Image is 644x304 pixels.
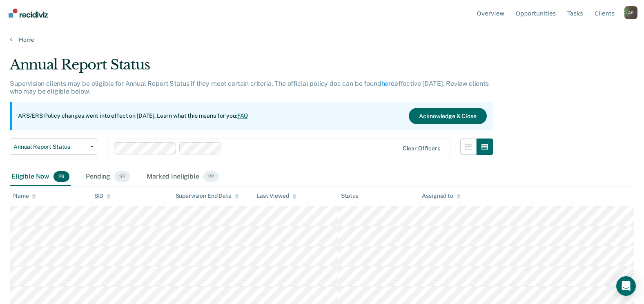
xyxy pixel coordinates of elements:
[237,112,249,119] a: FAQ
[9,9,48,18] img: Recidiviz
[341,192,359,199] div: Status
[114,171,130,182] span: 32
[176,192,239,199] div: Supervision End Date
[84,168,132,186] div: Pending32
[10,36,634,43] a: Home
[10,168,71,186] div: Eligible Now29
[203,171,219,182] span: 22
[624,6,637,19] div: A S
[256,192,296,199] div: Last Viewed
[409,108,486,124] button: Acknowledge & Close
[624,6,637,19] button: Profile dropdown button
[13,143,87,150] span: Annual Report Status
[10,139,97,155] button: Annual Report Status
[10,56,493,80] div: Annual Report Status
[94,192,111,199] div: SID
[53,171,69,182] span: 29
[616,276,636,296] div: Open Intercom Messenger
[13,192,36,199] div: Name
[10,80,489,95] p: Supervision clients may be eligible for Annual Report Status if they meet certain criteria. The o...
[422,192,460,199] div: Assigned to
[403,145,440,152] div: Clear officers
[18,112,248,120] p: ARS/ERS Policy changes went into effect on [DATE]. Learn what this means for you:
[145,168,220,186] div: Marked Ineligible22
[381,80,394,87] a: here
